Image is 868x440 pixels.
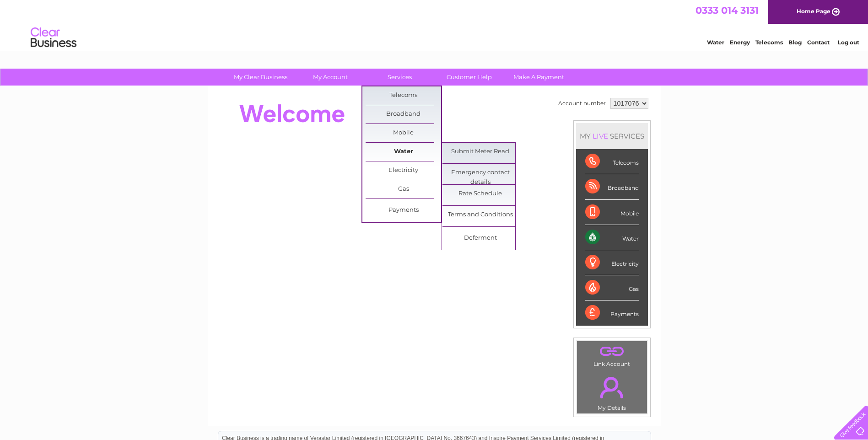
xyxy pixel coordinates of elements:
[585,225,639,250] div: Water
[585,275,639,300] div: Gas
[695,5,759,16] a: 0333 014 3131
[585,250,639,275] div: Electricity
[556,96,608,111] td: Account number
[30,24,77,52] img: logo.png
[591,132,610,140] div: LIVE
[576,123,648,149] div: MY SERVICES
[585,149,639,174] div: Telecoms
[218,5,651,44] div: Clear Business is a trading name of Verastar Limited (registered in [GEOGRAPHIC_DATA] No. 3667643...
[838,39,859,46] a: Log out
[366,161,441,180] a: Electricity
[577,369,647,414] td: My Details
[730,39,750,46] a: Energy
[579,371,645,403] a: .
[366,124,441,142] a: Mobile
[442,185,518,203] a: Rate Schedule
[292,69,368,86] a: My Account
[442,164,518,182] a: Emergency contact details
[366,86,441,105] a: Telecoms
[788,39,802,46] a: Blog
[366,143,441,161] a: Water
[431,69,507,86] a: Customer Help
[442,143,518,161] a: Submit Meter Read
[707,39,724,46] a: Water
[442,229,518,247] a: Deferment
[585,174,639,199] div: Broadband
[366,180,441,199] a: Gas
[366,105,441,123] a: Broadband
[577,341,647,370] td: Link Account
[223,69,298,86] a: My Clear Business
[585,300,639,325] div: Payments
[807,39,830,46] a: Contact
[442,206,518,224] a: Terms and Conditions
[362,69,437,86] a: Services
[755,39,783,46] a: Telecoms
[366,201,441,220] a: Payments
[579,343,645,360] a: .
[585,200,639,225] div: Mobile
[501,69,577,86] a: Make A Payment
